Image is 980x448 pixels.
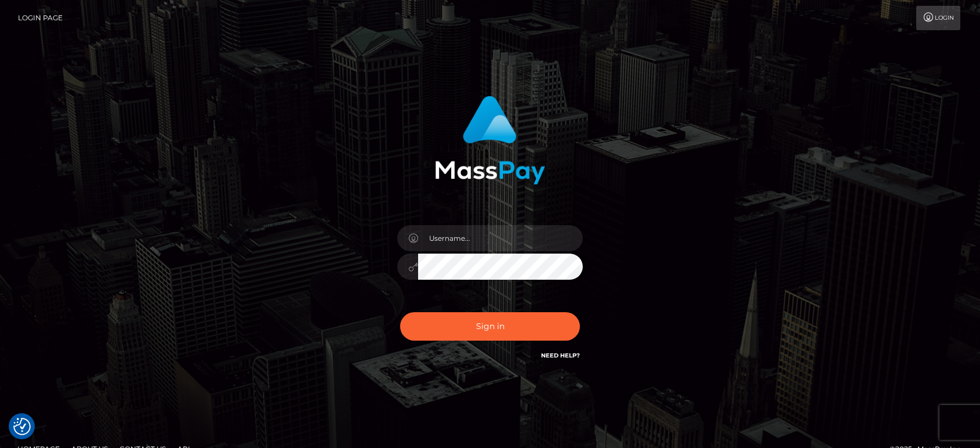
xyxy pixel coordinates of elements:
[916,6,960,30] a: Login
[435,96,545,185] img: MassPay Login
[13,418,31,435] img: Revisit consent button
[541,352,580,359] a: Need Help?
[418,225,583,251] input: Username...
[400,312,580,341] button: Sign in
[18,6,63,30] a: Login Page
[13,418,31,435] button: Consent Preferences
